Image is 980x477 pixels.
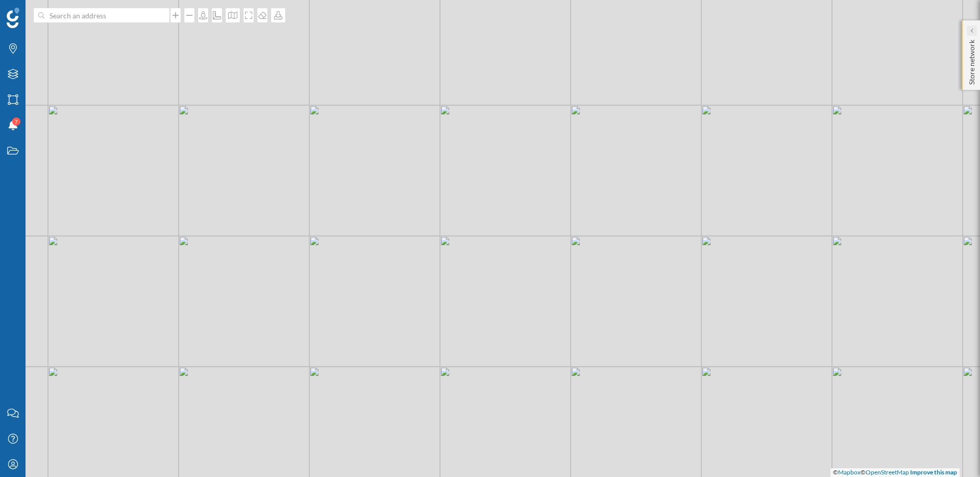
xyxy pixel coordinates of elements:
[866,468,909,476] a: OpenStreetMap
[7,8,19,28] img: Geoblink Logo
[967,36,977,85] p: Store network
[838,468,861,476] a: Mapbox
[15,116,18,127] span: 7
[910,468,957,476] a: Improve this map
[830,468,960,477] div: © ©
[21,7,58,16] span: Support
